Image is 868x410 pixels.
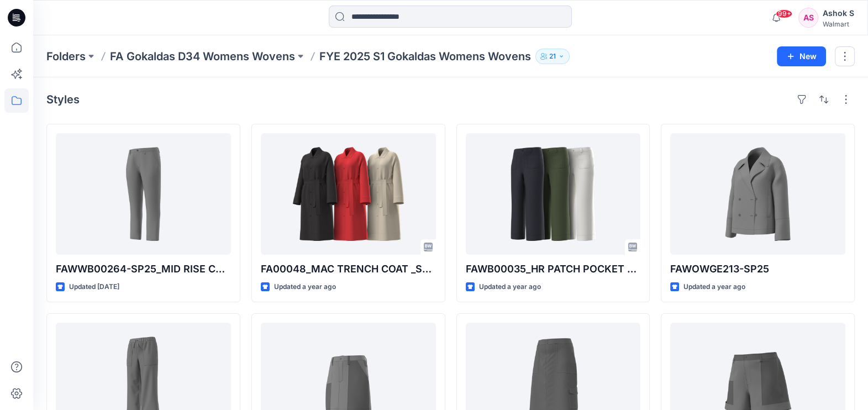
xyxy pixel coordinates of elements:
p: FYE 2025 S1 Gokaldas Womens Wovens [319,49,531,64]
p: 21 [549,50,556,62]
span: 99+ [776,9,792,18]
p: Updated a year ago [274,281,336,293]
div: AS [798,8,818,28]
a: FAWOWGE213-SP25 [670,133,845,255]
div: Walmart [823,20,854,28]
p: FAWB00035_HR PATCH POCKET CROPPED WIDE LEG_SP25 [466,261,641,277]
div: Ashok S [823,7,854,20]
p: Updated a year ago [479,281,541,293]
button: 21 [535,49,570,64]
a: FA00048_MAC TRENCH COAT _SP25 [261,133,436,255]
p: Updated [DATE] [69,281,119,293]
a: FAWB00035_HR PATCH POCKET CROPPED WIDE LEG_SP25 [466,133,641,255]
a: Folders [46,49,86,64]
p: FA00048_MAC TRENCH COAT _SP25 [261,261,436,277]
p: Updated a year ago [683,281,745,293]
p: FAWOWGE213-SP25 [670,261,845,277]
button: New [777,46,826,66]
a: FAWWB00264-SP25_MID RISE CHINO PANT [56,133,231,255]
p: FAWWB00264-SP25_MID RISE CHINO PANT [56,261,231,277]
h4: Styles [46,93,80,106]
a: FA Gokaldas D34 Womens Wovens [110,49,295,64]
